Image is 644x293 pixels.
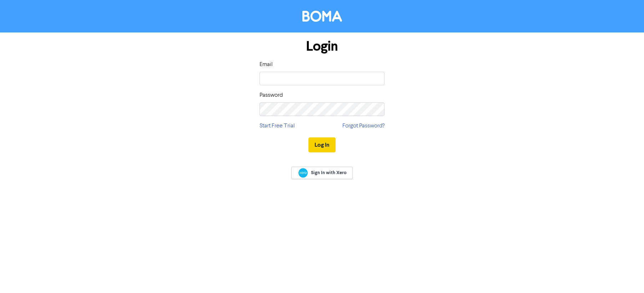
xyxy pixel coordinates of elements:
label: Email [260,60,273,69]
label: Password [260,91,283,100]
a: Start Free Trial [260,122,295,130]
span: Sign In with Xero [311,170,347,176]
img: Xero logo [298,168,308,178]
a: Sign In with Xero [291,167,353,179]
h1: Login [260,38,384,55]
img: BOMA Logo [302,11,342,22]
a: Forgot Password? [342,122,384,130]
button: Log In [308,137,336,152]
